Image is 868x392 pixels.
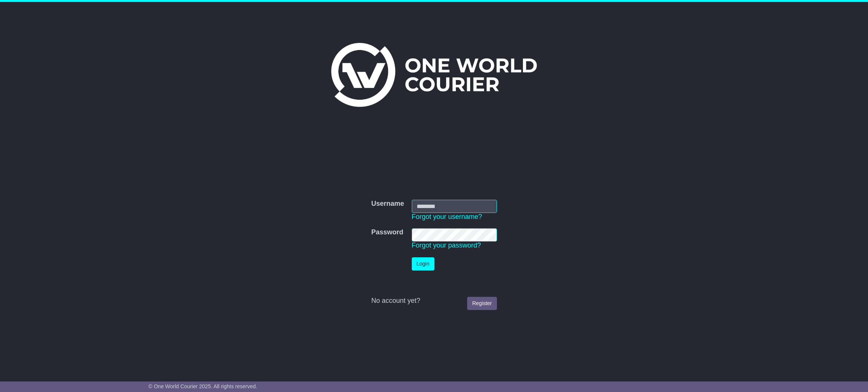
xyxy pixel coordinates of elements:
[412,242,481,249] a: Forgot your password?
[467,297,497,310] a: Register
[412,257,434,270] button: Login
[371,297,497,305] div: No account yet?
[371,228,403,237] label: Password
[148,383,257,389] span: © One World Courier 2025. All rights reserved.
[371,200,404,208] label: Username
[331,43,537,107] img: One World
[412,213,482,220] a: Forgot your username?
